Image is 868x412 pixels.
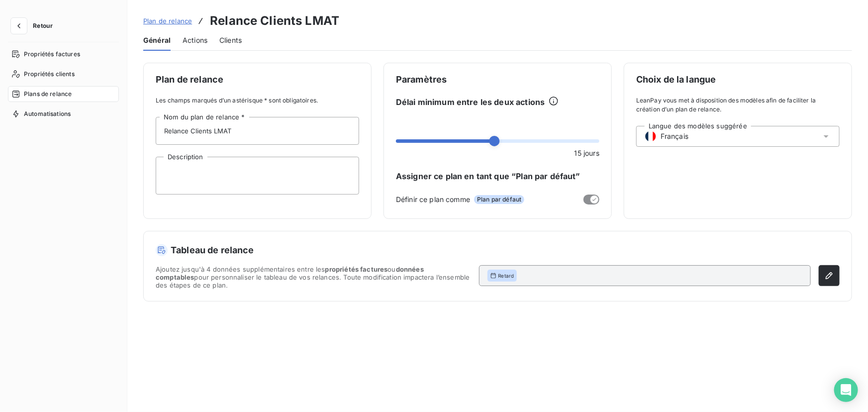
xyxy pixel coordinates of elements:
span: Plans de relance [24,90,72,99]
span: Plan de relance [143,17,192,25]
span: Propriétés clients [24,70,75,79]
span: Délai minimum entre les deux actions [396,96,545,108]
span: Propriétés factures [24,50,80,59]
span: Clients [219,35,242,45]
span: Choix de la langue [636,75,840,84]
span: 15 jours [575,148,599,158]
span: données comptables [156,265,424,281]
span: Français [661,131,688,141]
span: Paramètres [396,75,599,84]
a: Automatisations [8,106,119,122]
a: Plans de relance [8,86,119,102]
input: placeholder [156,117,359,145]
span: Retard [498,272,514,279]
span: Plan de relance [156,75,359,84]
a: Propriétés clients [8,66,119,82]
span: Actions [183,35,207,45]
span: Retour [33,23,53,29]
div: Open Intercom Messenger [834,378,858,402]
h3: Relance Clients LMAT [210,12,339,30]
span: Définir ce plan comme [396,194,470,205]
span: Général [143,35,171,45]
span: Plan par défaut [474,195,524,204]
button: Retour [8,18,61,34]
span: Les champs marqués d’un astérisque * sont obligatoires. [156,96,359,105]
span: Automatisations [24,109,71,118]
h5: Tableau de relance [156,243,840,257]
a: Plan de relance [143,16,192,26]
span: LeanPay vous met à disposition des modèles afin de faciliter la création d’un plan de relance. [636,96,840,114]
a: Propriétés factures [8,46,119,62]
span: Assigner ce plan en tant que “Plan par défaut” [396,170,599,182]
span: propriétés factures [325,265,388,273]
span: Ajoutez jusqu'à 4 données supplémentaires entre les ou pour personnaliser le tableau de vos relan... [156,265,471,289]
